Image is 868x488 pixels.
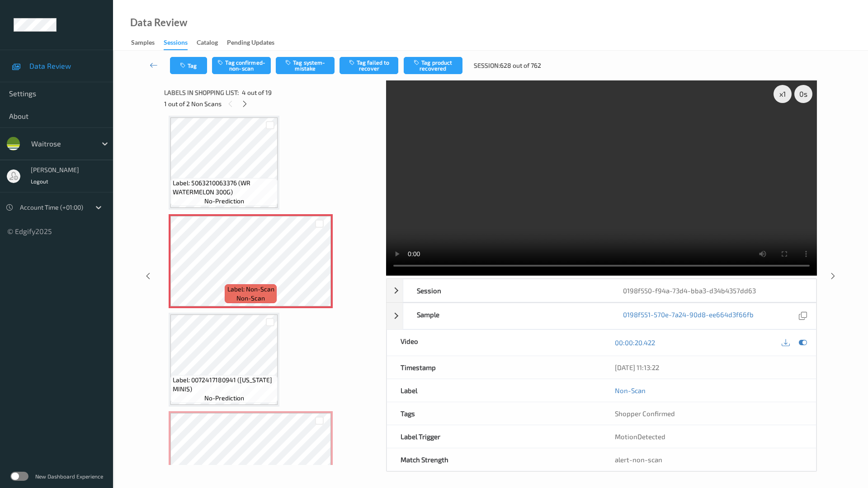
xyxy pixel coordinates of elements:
[615,386,646,395] a: Non-Scan
[227,285,274,294] span: Label: Non-Scan
[387,330,602,356] div: Video
[131,38,155,49] div: Samples
[387,402,602,425] div: Tags
[204,394,244,403] span: no-prediction
[173,375,275,394] span: Label: 0072417180941 ([US_STATE] MINIS)
[173,178,275,197] span: Label: 5063210063376 (WR WATERMELON 300G)
[197,38,218,49] div: Catalog
[615,363,802,372] div: [DATE] 11:13:22
[164,88,239,97] span: Labels in shopping list:
[227,37,283,49] a: Pending Updates
[387,379,602,402] div: Label
[340,57,398,74] button: Tag failed to recover
[170,57,207,74] button: Tag
[164,38,188,50] div: Sessions
[403,303,610,329] div: Sample
[474,61,500,70] span: Session:
[227,38,274,49] div: Pending Updates
[794,85,812,103] div: 0 s
[197,37,227,49] a: Catalog
[242,88,272,97] span: 4 out of 19
[615,338,655,347] a: 00:00:20.422
[387,303,816,329] div: Sample0198f551-570e-7a24-90d8-ee664d3f66fb
[404,57,462,74] button: Tag product recovered
[387,356,602,379] div: Timestamp
[623,310,754,322] a: 0198f551-570e-7a24-90d8-ee664d3f66fb
[164,37,197,50] a: Sessions
[615,409,675,418] span: Shopper Confirmed
[212,57,271,74] button: Tag confirmed-non-scan
[130,18,187,27] div: Data Review
[204,197,244,206] span: no-prediction
[131,37,164,49] a: Samples
[774,85,792,103] div: x 1
[276,57,335,74] button: Tag system-mistake
[609,279,816,302] div: 0198f550-f94a-73d4-bba3-d34b4357dd63
[615,455,802,464] div: alert-non-scan
[236,294,265,303] span: non-scan
[601,425,816,448] div: MotionDetected
[387,448,602,471] div: Match Strength
[387,279,816,302] div: Session0198f550-f94a-73d4-bba3-d34b4357dd63
[387,425,602,448] div: Label Trigger
[164,98,380,109] div: 1 out of 2 Non Scans
[500,61,541,70] span: 628 out of 762
[403,279,610,302] div: Session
